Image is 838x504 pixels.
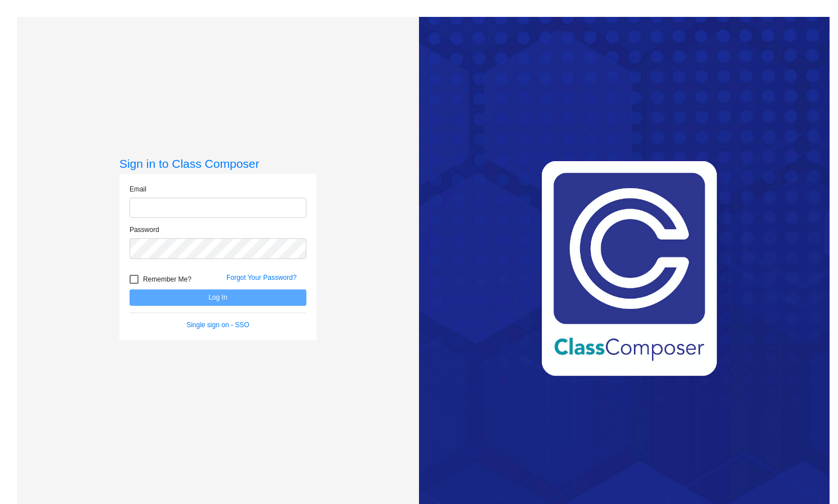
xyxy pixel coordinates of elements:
a: Single sign on - SSO [186,321,249,329]
button: Log In [130,289,306,306]
span: Remember Me? [143,273,191,286]
a: Forgot Your Password? [226,274,297,282]
label: Password [130,225,159,235]
label: Email [130,184,146,194]
h3: Sign in to Class Composer [119,157,317,171]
